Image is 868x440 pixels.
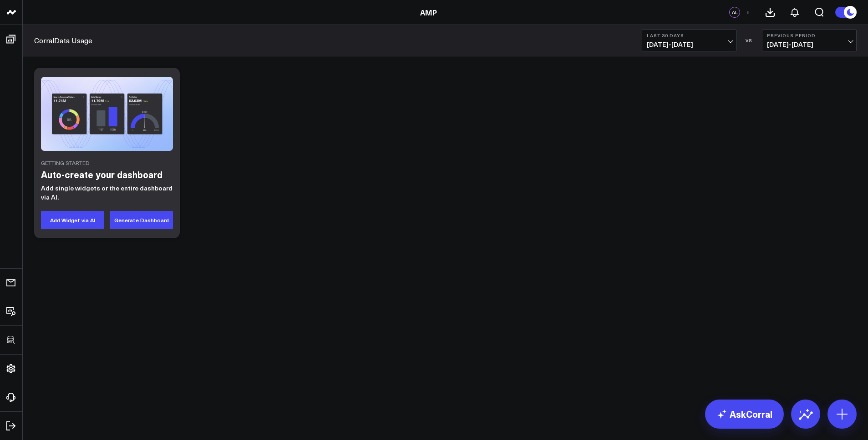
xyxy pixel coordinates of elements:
[647,41,731,48] span: [DATE] - [DATE]
[34,35,92,45] a: CorralData Usage
[729,7,740,18] div: AL
[41,184,173,202] p: Add single widgets or the entire dashboard via AI.
[705,400,784,429] a: AskCorral
[767,41,852,48] span: [DATE] - [DATE]
[110,211,173,229] button: Generate Dashboard
[742,7,753,18] button: +
[746,9,750,15] span: +
[642,30,736,51] button: Last 30 Days[DATE]-[DATE]
[420,7,437,17] a: AMP
[762,30,857,51] button: Previous Period[DATE]-[DATE]
[41,160,173,165] div: Getting Started
[41,168,173,181] h2: Auto-create your dashboard
[741,38,757,43] div: VS
[767,33,852,38] b: Previous Period
[41,211,104,229] button: Add Widget via AI
[647,33,731,38] b: Last 30 Days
